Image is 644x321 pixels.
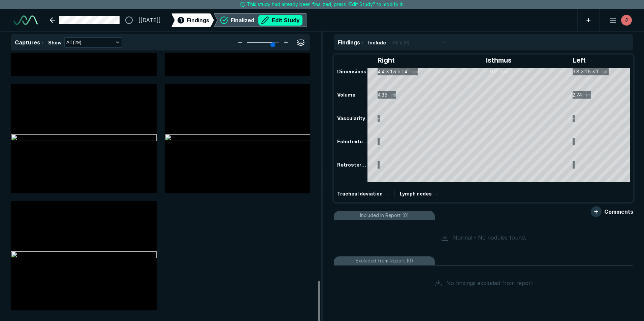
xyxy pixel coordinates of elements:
[356,257,413,264] span: Excluded from Report (0)
[625,16,628,24] span: J
[338,39,360,46] span: Findings
[400,191,432,197] span: Lymph nodes
[368,39,386,46] span: Include
[11,134,157,142] img: 6b122492-960b-46c6-9609-5811ab2b4d35
[180,16,182,24] span: 1
[337,191,383,197] span: Tracheal deviation
[11,251,157,259] img: 12069152-6f17-42d0-8d48-aa9c3b56b7cf
[605,13,633,27] button: avatar-name
[171,13,214,27] div: 1Findings
[41,40,43,45] span: :
[165,134,311,142] img: fd39ec5e-3882-4dde-8f8f-267698ffcf2b
[391,39,409,46] span: Top 6 (0)
[453,234,526,242] span: Normal - No nodules found.
[334,256,633,298] li: Excluded from Report (0)No findings excluded from report
[247,1,404,8] span: This study had already been finalized, press “Edit Study” to modify it.
[387,191,389,197] span: -
[66,39,81,46] span: All (29)
[436,191,438,197] span: -
[604,208,633,216] span: Comments
[48,39,62,46] span: Show
[13,15,38,25] img: See-Mode Logo
[11,13,40,28] a: See-Mode Logo
[621,15,632,26] div: avatar-name
[231,15,302,26] div: Finalized
[187,16,209,24] span: Findings
[360,212,409,219] span: Included in Report (0)
[214,13,307,27] div: FinalizedEdit Study
[258,15,302,26] button: Edit Study
[15,39,40,46] span: Captures
[361,40,363,45] span: :
[446,279,533,287] span: No findings excluded from report
[138,16,161,24] span: [[DATE]]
